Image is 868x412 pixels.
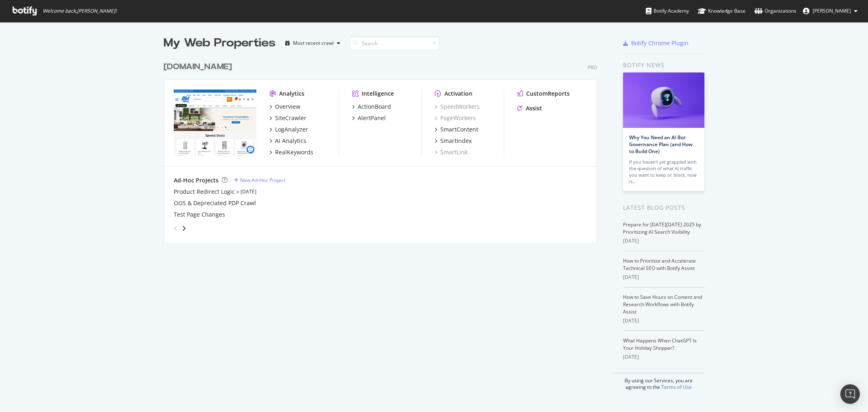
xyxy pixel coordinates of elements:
[352,114,386,122] a: AlertPanel
[240,177,285,184] div: New Ad-Hoc Project
[623,203,705,212] div: Latest Blog Posts
[623,257,696,272] a: How to Prioritize and Accelerate Technical SEO with Botify Assist
[269,137,306,145] a: AI Analytics
[275,103,300,111] div: Overview
[623,317,705,324] div: [DATE]
[588,64,597,71] div: Pro
[623,61,705,70] div: Botify news
[526,90,570,98] div: CustomReports
[269,114,306,122] a: SiteCrawler
[279,90,304,98] div: Analytics
[362,90,394,98] div: Intelligence
[174,199,256,207] a: OOS & Depreciated PDP Crawl
[623,337,697,351] a: What Happens When ChatGPT Is Your Holiday Shopper?
[440,125,478,134] div: SmartContent
[526,104,542,112] div: Assist
[517,104,542,112] a: Assist
[275,125,308,134] div: LogAnalyzer
[646,7,689,15] div: Botify Academy
[435,125,478,134] a: SmartContent
[269,125,308,134] a: LogAnalyzer
[174,90,256,156] img: abt.com
[350,36,439,50] input: Search
[269,103,300,111] a: Overview
[174,210,225,219] a: Test Page Changes
[698,7,746,15] div: Knowledge Base
[623,72,704,128] img: Why You Need an AI Bot Governance Plan (and How to Build One)
[269,148,313,156] a: RealKeywords
[282,37,343,50] button: Most recent crawl
[181,224,187,232] div: angle-right
[171,222,181,235] div: angle-left
[623,39,689,47] a: Botify Chrome Plugin
[174,188,235,196] a: Product Redirect Logic
[174,176,219,184] div: Ad-Hoc Projects
[435,103,480,111] a: SpeedWorkers
[629,134,693,155] a: Why You Need an AI Bot Governance Plan (and How to Build One)
[275,137,306,145] div: AI Analytics
[293,41,334,46] div: Most recent crawl
[241,188,256,195] a: [DATE]
[517,90,570,98] a: CustomReports
[623,294,702,315] a: How to Save Hours on Content and Research Workflows with Botify Assist
[435,137,472,145] a: SmartIndex
[661,384,692,390] a: Terms of Use
[358,114,386,122] div: AlertPanel
[435,148,468,156] a: SmartLink
[629,159,698,185] div: If you haven’t yet grappled with the question of what AI traffic you want to keep or block, now is…
[164,35,275,51] div: My Web Properties
[754,7,796,15] div: Organizations
[164,61,232,73] div: [DOMAIN_NAME]
[352,103,391,111] a: ActionBoard
[623,221,701,235] a: Prepare for [DATE][DATE] 2025 by Prioritizing AI Search Visibility
[435,114,476,122] a: PageWorkers
[43,8,116,14] span: Welcome back, [PERSON_NAME] !
[275,148,313,156] div: RealKeywords
[164,61,235,73] a: [DOMAIN_NAME]
[623,274,705,281] div: [DATE]
[796,4,864,18] button: [PERSON_NAME]
[623,353,705,361] div: [DATE]
[813,7,851,14] span: Michalla Mannino
[234,177,285,184] a: New Ad-Hoc Project
[444,90,472,98] div: Activation
[631,39,689,47] div: Botify Chrome Plugin
[840,384,860,404] div: Open Intercom Messenger
[440,137,472,145] div: SmartIndex
[358,103,391,111] div: ActionBoard
[623,237,705,245] div: [DATE]
[164,51,603,243] div: grid
[613,373,705,390] div: By using our Services, you are agreeing to the
[275,114,306,122] div: SiteCrawler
